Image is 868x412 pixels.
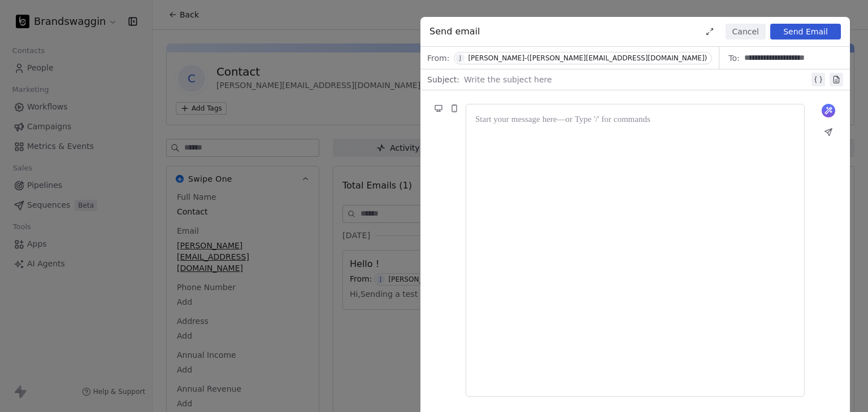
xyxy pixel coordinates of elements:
span: Subject: [427,74,459,89]
div: J [459,54,461,63]
button: Send Email [770,24,841,40]
span: To: [728,52,739,64]
span: From: [427,52,449,64]
button: Cancel [726,24,766,40]
span: Send email [429,25,480,38]
div: [PERSON_NAME]-([PERSON_NAME][EMAIL_ADDRESS][DOMAIN_NAME]) [468,54,707,62]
